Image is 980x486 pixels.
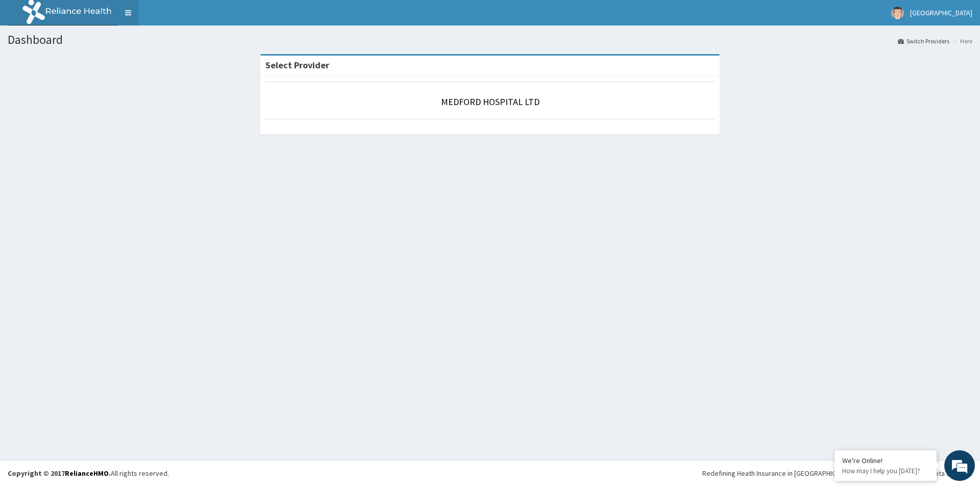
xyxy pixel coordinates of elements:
li: Here [950,37,972,45]
p: How may I help you today? [842,467,929,475]
img: User Image [891,7,904,19]
img: d_794563401_company_1708531726252_794563401 [19,51,41,76]
textarea: Type your message and hit 'Enter' [5,278,194,314]
a: MEDFORD HOSPITAL LTD [441,96,540,108]
strong: Copyright © 2017 . [8,469,111,478]
h1: Dashboard [8,33,972,46]
div: Minimize live chat window [167,5,192,30]
div: Redefining Heath Insurance in [GEOGRAPHIC_DATA] using Telemedicine and Data Science! [702,468,972,478]
span: We're online! [59,129,141,232]
a: Switch Providers [898,37,949,45]
strong: Select Provider [265,59,329,71]
div: Chat with us now [53,57,171,70]
span: [GEOGRAPHIC_DATA] [910,8,972,17]
div: We're Online! [842,456,929,465]
a: RelianceHMO [65,469,109,478]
